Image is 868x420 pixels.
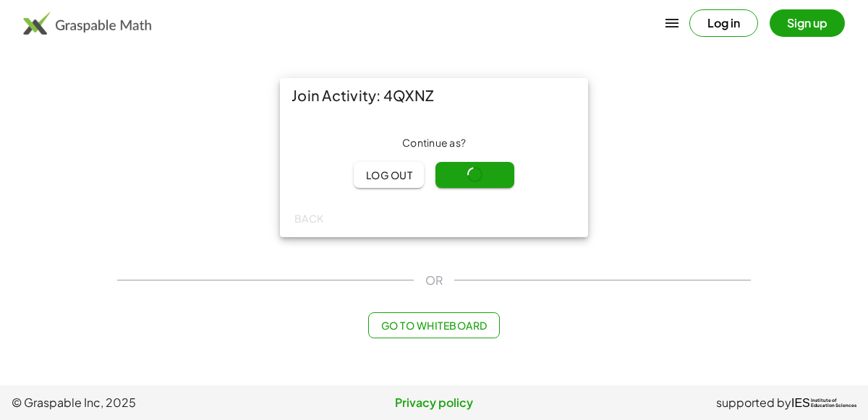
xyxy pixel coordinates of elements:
button: Log in [689,9,758,37]
span: Go to Whiteboard [380,319,487,332]
div: Join Activity: 4QXNZ [280,78,588,113]
a: IESInstitute ofEducation Sciences [791,394,856,411]
span: OR [425,272,443,289]
span: © Graspable Inc, 2025 [12,394,293,411]
div: Continue as ? [292,136,576,150]
button: Go to Whiteboard [368,312,499,338]
span: IES [791,396,810,410]
button: Log out [354,162,424,188]
a: Privacy policy [293,394,574,411]
span: supported by [716,394,791,411]
span: Institute of Education Sciences [811,398,856,408]
span: Log out [365,168,412,181]
button: Sign up [770,9,845,37]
